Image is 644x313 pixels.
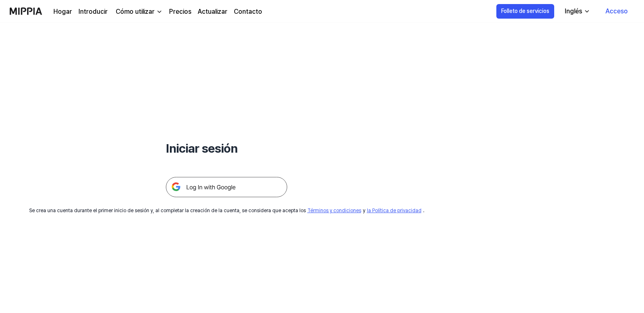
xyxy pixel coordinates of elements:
a: Introducir [78,7,108,17]
font: Introducir [78,8,108,15]
font: . [423,208,424,213]
font: Inglés [565,7,582,15]
a: Hogar [53,7,72,17]
font: Folleto de servicios [501,8,549,14]
font: Cómo utilizar [116,8,155,15]
a: la Política de privacidad [367,208,422,213]
img: 구글 로그인 버튼 [166,177,287,197]
a: Términos y condiciones [307,208,361,213]
font: Iniciar sesión [166,141,237,155]
a: Actualizar [198,7,227,17]
a: Precios [169,7,191,17]
a: Contacto [234,7,262,17]
font: Precios [169,8,191,15]
img: abajo [156,9,163,15]
font: Acceso [606,7,628,15]
font: Hogar [53,8,72,15]
font: Se crea una cuenta durante el primer inicio de sesión y, al completar la creación de la cuenta, s... [29,208,306,213]
font: Contacto [234,8,262,15]
button: Inglés [558,3,595,19]
font: y [363,208,365,213]
font: Actualizar [198,8,227,15]
button: Folleto de servicios [496,4,554,19]
button: Cómo utilizar [114,7,163,17]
